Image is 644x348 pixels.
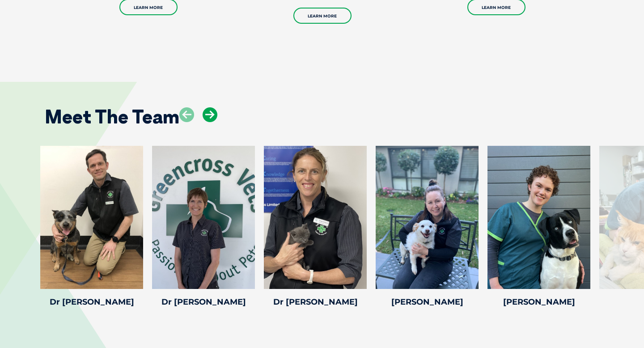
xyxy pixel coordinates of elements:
h4: Dr [PERSON_NAME] [152,298,255,306]
h4: Dr [PERSON_NAME] [40,298,143,306]
h4: Dr [PERSON_NAME] [264,298,367,306]
h4: [PERSON_NAME] [376,298,479,306]
h4: [PERSON_NAME] [487,298,590,306]
h2: Meet The Team [45,107,179,126]
a: Learn More [293,8,352,24]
